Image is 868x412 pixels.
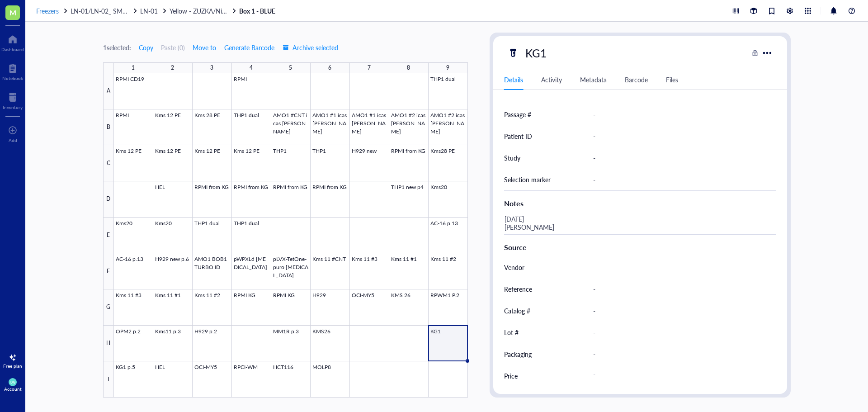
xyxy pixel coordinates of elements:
div: A [103,73,114,109]
span: M [9,7,16,18]
div: - [589,279,773,298]
span: DG [10,380,15,384]
a: LN-01/LN-02_ SMALL/BIG STORAGE ROOM [71,7,138,15]
div: Study [504,153,520,163]
span: Move to [193,44,216,51]
div: Passage # [504,109,531,119]
a: Inventory [3,90,23,110]
a: LN-01Yellow - ZUZKA/Nikol [140,7,237,15]
div: 5 [289,62,292,74]
div: Notes [504,198,776,209]
a: Dashboard [1,32,24,52]
div: KG1 [521,43,551,62]
a: Freezers [36,7,69,15]
div: - [589,323,773,342]
div: Barcode [625,75,648,85]
button: Move to [192,40,217,55]
div: 3 [210,62,213,74]
div: Metadata [580,75,607,85]
span: Copy [139,44,153,51]
div: - [589,345,773,364]
div: B [103,109,114,146]
div: 6 [328,62,331,74]
div: Selection marker [504,175,551,185]
div: Reference [504,284,532,294]
div: - [589,301,773,320]
span: Generate Barcode [224,44,274,51]
div: C [103,145,114,181]
div: Inventory [3,104,23,110]
div: 9 [446,62,449,74]
div: 2 [171,62,174,74]
span: Freezers [36,6,59,15]
div: Files [666,75,678,85]
span: Yellow - ZUZKA/Nikol [170,6,230,15]
div: H [103,326,114,362]
div: Catalog # [504,306,530,316]
div: E [103,218,114,254]
div: - [589,105,773,124]
div: Details [504,75,523,85]
span: Archive selected [283,44,338,51]
div: I [103,361,114,398]
div: 1 [132,62,135,74]
div: Account [4,386,22,392]
div: - [589,148,773,167]
div: Lot # [504,327,519,337]
span: LN-01 [140,6,158,15]
div: - [589,127,773,146]
div: Free plan [3,363,22,369]
a: Notebook [2,61,23,81]
div: 8 [407,62,410,74]
div: Add [9,137,17,143]
div: Activity [541,75,562,85]
div: - [589,368,769,384]
div: Source [504,242,776,253]
div: D [103,181,114,218]
div: Patient ID [504,131,532,141]
div: F [103,253,114,289]
span: LN-01/LN-02_ SMALL/BIG STORAGE ROOM [71,6,198,15]
div: Price [504,371,518,381]
button: Paste (0) [161,40,185,55]
div: Packaging [504,349,532,359]
div: Dashboard [1,47,24,52]
button: Generate Barcode [224,40,275,55]
div: [DATE] [PERSON_NAME] [500,213,773,234]
div: 4 [250,62,253,74]
div: Notebook [2,76,23,81]
button: Copy [138,40,154,55]
div: G [103,289,114,326]
div: - [589,258,773,277]
div: Vendor [504,262,524,272]
div: 7 [368,62,371,74]
button: Archive selected [282,40,339,55]
div: 1 selected: [103,43,131,52]
a: Box 1 - BLUE [239,7,277,15]
div: - [589,170,773,189]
